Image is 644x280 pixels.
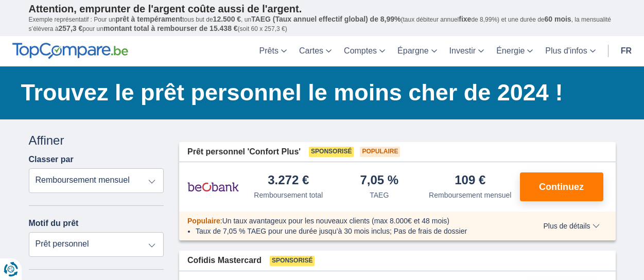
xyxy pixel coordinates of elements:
[360,147,400,157] span: Populaire
[520,172,603,201] button: Continuez
[535,222,607,230] button: Plus de détails
[459,15,471,23] span: fixe
[29,155,74,164] label: Classer par
[179,216,521,226] div: :
[293,36,338,66] a: Cartes
[29,3,616,15] p: Attention, emprunter de l'argent coûte aussi de l'argent.
[539,36,601,66] a: Plus d'infos
[338,36,391,66] a: Comptes
[370,190,389,200] div: TAEG
[187,255,262,267] span: Cofidis Mastercard
[29,132,164,149] div: Affiner
[21,77,616,109] h1: Trouvez le prêt personnel le moins cher de 2024 !
[268,174,309,188] div: 3.272 €
[391,36,443,66] a: Épargne
[309,147,354,157] span: Sponsorisé
[543,222,599,230] span: Plus de détails
[253,36,293,66] a: Prêts
[429,190,511,200] div: Remboursement mensuel
[103,24,238,32] span: montant total à rembourser de 15.438 €
[545,15,571,23] span: 60 mois
[615,36,638,66] a: fr
[455,174,485,188] div: 109 €
[187,174,239,200] img: pret personnel Beobank
[443,36,491,66] a: Investir
[59,24,83,32] span: 257,3 €
[360,174,398,188] div: 7,05 %
[251,15,401,23] span: TAEG (Taux annuel effectif global) de 8,99%
[270,256,315,266] span: Sponsorisé
[213,15,241,23] span: 12.500 €
[29,15,616,33] p: Exemple représentatif : Pour un tous but de , un (taux débiteur annuel de 8,99%) et une durée de ...
[539,182,584,191] span: Continuez
[12,43,128,59] img: TopCompare
[254,190,323,200] div: Remboursement total
[222,217,449,225] span: Un taux avantageux pour les nouveaux clients (max 8.000€ et 48 mois)
[187,146,301,158] span: Prêt personnel 'Confort Plus'
[187,217,220,225] span: Populaire
[29,219,79,228] label: Motif du prêt
[490,36,539,66] a: Énergie
[115,15,182,23] span: prêt à tempérament
[196,226,513,236] li: Taux de 7,05 % TAEG pour une durée jusqu’à 30 mois inclus; Pas de frais de dossier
